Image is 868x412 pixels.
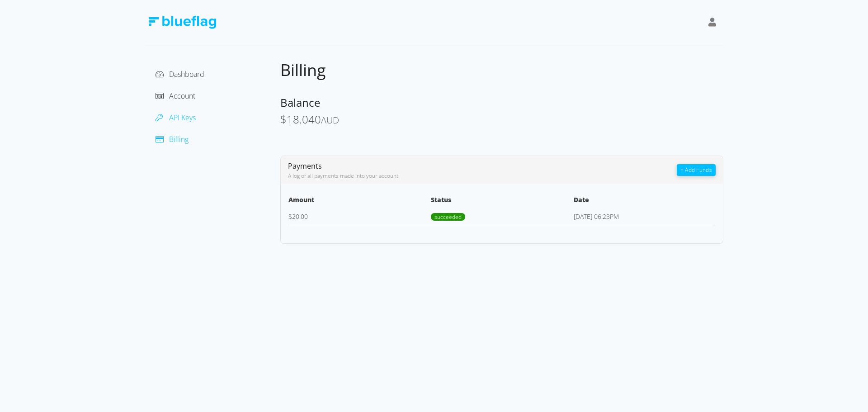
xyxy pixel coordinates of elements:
span: Billing [280,59,326,81]
img: Blue Flag Logo [148,16,216,29]
span: Dashboard [169,69,204,79]
a: API Keys [156,113,196,123]
span: $ [288,212,292,221]
span: Payments [288,161,322,171]
span: succeeded [431,213,465,221]
a: Dashboard [156,69,204,79]
span: Billing [169,134,189,144]
th: Status [430,194,573,208]
td: [DATE] 06:23PM [573,208,716,225]
span: Balance [280,95,320,110]
td: 20.00 [288,208,430,225]
span: Account [169,91,195,101]
span: AUD [321,114,339,126]
th: Date [573,194,716,208]
a: Billing [156,134,189,144]
th: Amount [288,194,430,208]
button: + Add Funds [677,164,716,176]
span: API Keys [169,113,196,123]
span: 18.040 [287,112,321,127]
a: Account [156,91,195,101]
div: A log of all payments made into your account [288,172,677,180]
span: $ [280,112,287,127]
